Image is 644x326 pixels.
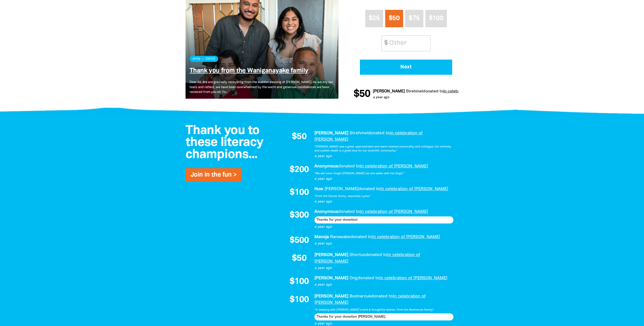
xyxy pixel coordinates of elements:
em: [PERSON_NAME] [325,187,358,191]
button: $100 [425,10,447,27]
em: Huw [314,187,323,191]
a: In celebration of [PERSON_NAME] [360,210,428,214]
a: In celebration of [PERSON_NAME] [314,294,426,305]
a: In celebration of [PERSON_NAME] [314,253,420,263]
span: $300 [290,211,309,220]
button: $75 [405,10,423,27]
em: [PERSON_NAME] [314,131,348,135]
span: $50 [389,15,400,21]
em: Anonymous [314,164,338,168]
span: $100 [290,278,309,286]
em: Anonymous [314,210,338,214]
a: In celebration of [PERSON_NAME] [314,131,423,142]
div: Thanks for your donation! [314,216,453,223]
em: "[PERSON_NAME] was a great, approachable and warm-hearted personality and colleague, her untimely... [314,145,451,152]
span: donated to [338,164,360,168]
span: $25 [369,15,380,21]
span: donated to [358,187,380,191]
em: Strehmel [350,131,368,135]
span: Next [367,65,445,70]
span: donated to [358,276,379,280]
a: In celebration of [PERSON_NAME] [372,235,440,239]
p: a year ago [314,282,453,287]
span: $100 [290,188,309,197]
em: [PERSON_NAME] [314,253,348,257]
em: [PERSON_NAME] [314,276,348,280]
span: donated to [422,90,442,93]
a: Join in the fun > [191,172,236,178]
p: a year ago [314,177,453,182]
span: $100 [429,15,443,21]
p: a year ago [314,224,453,230]
em: [PERSON_NAME] [314,294,348,298]
span: $50 [292,133,306,141]
span: $50 [292,254,306,263]
span: $75 [409,15,420,21]
em: Ong [350,276,358,280]
span: Thank you to these literacy champions... [186,125,263,161]
em: Bodnarcuk [350,294,371,298]
span: $ [382,36,388,51]
a: In celebration of [PERSON_NAME] [360,164,428,168]
p: a year ago [314,199,453,204]
a: In celebration of [PERSON_NAME] [442,90,506,93]
p: a year ago [314,154,453,159]
em: Strehmel [405,90,422,93]
span: donated to [365,253,387,257]
em: "In keeping with [PERSON_NAME]‘s kind & thoughtful wishes. From the Bodnarcuk Family" [314,309,434,311]
button: $25 [365,10,383,27]
a: In celebration of [PERSON_NAME] [379,276,447,280]
em: Manoja [314,235,329,239]
em: [PERSON_NAME] [372,90,404,93]
span: donated to [371,294,393,298]
span: donated to [350,235,372,239]
span: donated to [368,131,390,135]
p: a year ago [314,266,453,271]
em: "From the Davies family, especially Lycka." [314,195,371,197]
span: $500 [290,236,309,245]
input: Other [386,36,430,51]
p: a year ago [314,241,453,246]
button: $50 [385,10,403,27]
a: Thank you from the Waniganayake family [190,68,308,74]
p: a year ago [372,95,506,100]
button: Pay with Credit Card [360,60,452,75]
span: $50 [353,89,369,99]
span: $200 [290,166,309,174]
div: Thanks for your donation [PERSON_NAME]. [314,313,453,320]
em: "We will never forget [PERSON_NAME] (as she walks with her dogs) " [314,172,405,175]
span: $100 [290,296,309,304]
em: Ranawake [330,235,350,239]
a: In celebration of [PERSON_NAME] [380,187,448,191]
div: Donation stream [354,86,458,107]
span: donated to [338,210,360,214]
em: Shortus [350,253,365,257]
